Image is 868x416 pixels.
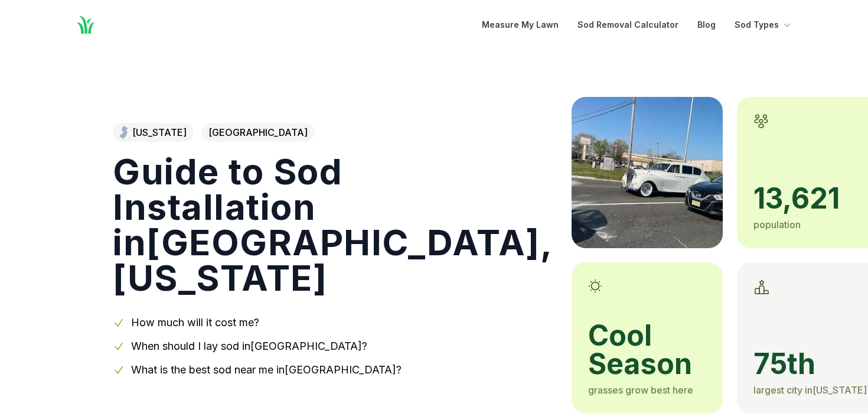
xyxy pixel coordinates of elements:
[588,321,706,378] span: cool season
[697,18,716,32] a: Blog
[201,123,315,142] span: [GEOGRAPHIC_DATA]
[113,123,194,142] a: [US_STATE]
[753,384,867,396] span: largest city in [US_STATE]
[753,219,801,230] span: population
[482,18,559,32] a: Measure My Lawn
[131,340,367,352] a: When should I lay sod in[GEOGRAPHIC_DATA]?
[572,97,723,248] img: A picture of Eatontown
[120,125,128,140] img: New Jersey state outline
[131,316,259,329] a: How much will it cost me?
[588,384,693,396] span: grasses grow best here
[577,18,678,32] a: Sod Removal Calculator
[735,18,793,32] button: Sod Types
[131,363,402,376] a: What is the best sod near me in[GEOGRAPHIC_DATA]?
[113,154,553,295] h1: Guide to Sod Installation in [GEOGRAPHIC_DATA] , [US_STATE]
